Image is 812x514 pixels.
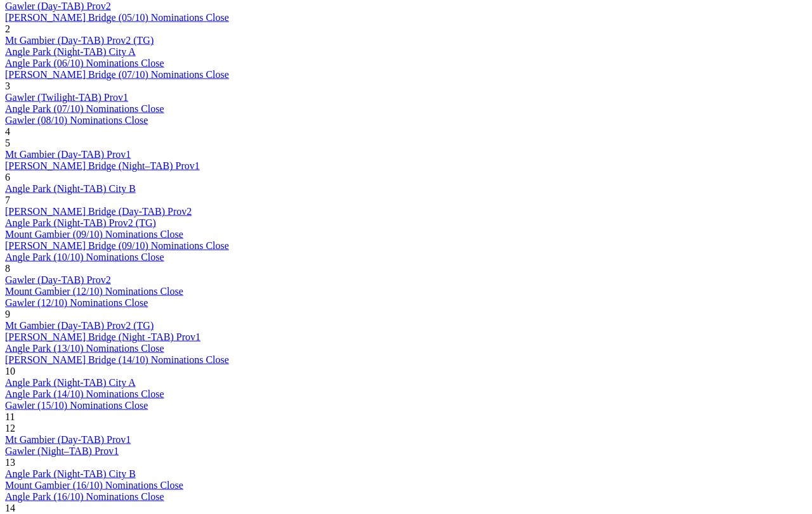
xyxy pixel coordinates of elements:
[5,286,183,297] a: Mount Gambier (12/10) Nominations Close
[5,309,10,319] span: 9
[5,503,15,513] span: 14
[5,468,136,479] a: Angle Park (Night-TAB) City B
[5,103,164,114] a: Angle Park (07/10) Nominations Close
[5,1,111,11] a: Gawler (Day-TAB) Prov2
[5,229,183,240] a: Mount Gambier (09/10) Nominations Close
[5,331,200,342] a: [PERSON_NAME] Bridge (Night -TAB) Prov1
[5,446,119,456] a: Gawler (Night–TAB) Prov1
[5,80,10,91] span: 3
[5,457,15,468] span: 13
[5,423,15,434] span: 12
[5,58,164,68] a: Angle Park (06/10) Nominations Close
[5,23,10,34] span: 2
[5,354,229,365] a: [PERSON_NAME] Bridge (14/10) Nominations Close
[5,195,10,205] span: 7
[5,149,131,160] a: Mt Gambier (Day-TAB) Prov1
[5,274,111,285] a: Gawler (Day-TAB) Prov2
[5,160,200,171] a: [PERSON_NAME] Bridge (Night–TAB) Prov1
[5,12,229,23] a: [PERSON_NAME] Bridge (05/10) Nominations Close
[5,400,148,411] a: Gawler (15/10) Nominations Close
[5,115,148,125] a: Gawler (08/10) Nominations Close
[5,206,192,217] a: [PERSON_NAME] Bridge (Day-TAB) Prov2
[5,297,148,308] a: Gawler (12/10) Nominations Close
[5,183,136,194] a: Angle Park (Night-TAB) City B
[5,92,128,103] a: Gawler (Twilight-TAB) Prov1
[5,411,15,422] span: 11
[5,172,10,183] span: 6
[5,320,154,331] a: Mt Gambier (Day-TAB) Prov2 (TG)
[5,35,154,46] a: Mt Gambier (Day-TAB) Prov2 (TG)
[5,263,10,274] span: 8
[5,480,183,491] a: Mount Gambier (16/10) Nominations Close
[5,138,10,148] span: 5
[5,377,136,388] a: Angle Park (Night-TAB) City A
[5,434,131,445] a: Mt Gambier (Day-TAB) Prov1
[5,343,164,354] a: Angle Park (13/10) Nominations Close
[5,240,229,251] a: [PERSON_NAME] Bridge (09/10) Nominations Close
[5,46,136,57] a: Angle Park (Night-TAB) City A
[5,366,15,376] span: 10
[5,217,156,228] a: Angle Park (Night-TAB) Prov2 (TG)
[5,69,229,80] a: [PERSON_NAME] Bridge (07/10) Nominations Close
[5,389,164,399] a: Angle Park (14/10) Nominations Close
[5,252,164,262] a: Angle Park (10/10) Nominations Close
[5,126,10,137] span: 4
[5,491,164,502] a: Angle Park (16/10) Nominations Close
